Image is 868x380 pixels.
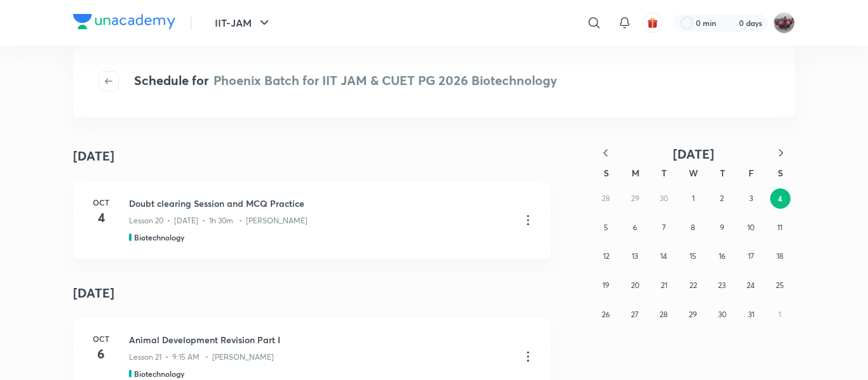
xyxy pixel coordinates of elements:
[770,218,790,238] button: October 11, 2025
[718,280,726,290] abbr: October 23, 2025
[660,310,668,319] abbr: October 28, 2025
[602,280,609,290] abbr: October 19, 2025
[88,197,114,208] h6: Oct
[741,188,761,209] button: October 3, 2025
[673,145,714,162] span: [DATE]
[134,71,557,91] h4: Schedule for
[604,223,608,232] abbr: October 5, 2025
[683,188,703,209] button: October 1, 2025
[129,197,510,210] h3: Doubt clearing Session and MCQ Practice
[604,167,609,179] abbr: Sunday
[129,351,274,363] p: Lesson 21 • 9:15 AM • [PERSON_NAME]
[73,14,175,32] a: Company Logo
[773,12,795,34] img: amirhussain Hussain
[661,280,667,290] abbr: October 21, 2025
[660,251,667,261] abbr: October 14, 2025
[749,167,754,179] abbr: Friday
[631,310,639,319] abbr: October 27, 2025
[632,251,638,261] abbr: October 13, 2025
[741,305,761,325] button: October 31, 2025
[748,310,754,319] abbr: October 31, 2025
[712,188,732,209] button: October 2, 2025
[777,223,782,232] abbr: October 11, 2025
[73,273,551,313] h4: [DATE]
[654,246,674,266] button: October 14, 2025
[602,310,610,319] abbr: October 26, 2025
[770,188,790,209] button: October 4, 2025
[654,218,674,238] button: October 7, 2025
[683,275,703,296] button: October 22, 2025
[88,344,114,364] h4: 6
[689,251,696,261] abbr: October 15, 2025
[712,305,732,325] button: October 30, 2025
[741,275,761,296] button: October 24, 2025
[720,167,725,179] abbr: Thursday
[720,223,724,232] abbr: October 9, 2025
[129,215,308,226] p: Lesson 20 • [DATE] • 1h 30m • [PERSON_NAME]
[776,251,783,261] abbr: October 18, 2025
[625,275,645,296] button: October 20, 2025
[741,218,761,238] button: October 10, 2025
[625,246,645,266] button: October 13, 2025
[88,208,114,227] h4: 4
[632,167,639,179] abbr: Monday
[661,167,667,179] abbr: Tuesday
[712,246,732,266] button: October 16, 2025
[712,275,732,296] button: October 23, 2025
[747,280,755,290] abbr: October 24, 2025
[662,223,666,232] abbr: October 7, 2025
[770,275,790,296] button: October 25, 2025
[748,251,754,261] abbr: October 17, 2025
[718,310,726,319] abbr: October 30, 2025
[129,333,510,346] h3: Animal Development Revision Part I
[625,305,645,325] button: October 27, 2025
[689,310,697,319] abbr: October 29, 2025
[207,10,280,36] button: IIT-JAM
[647,17,658,29] img: avatar
[620,146,767,162] button: [DATE]
[770,246,790,266] button: October 18, 2025
[596,305,616,325] button: October 26, 2025
[712,218,732,238] button: October 9, 2025
[724,16,736,29] img: streak
[654,275,674,296] button: October 21, 2025
[747,223,754,232] abbr: October 10, 2025
[596,246,616,266] button: October 12, 2025
[683,305,703,325] button: October 29, 2025
[778,193,782,204] abbr: October 4, 2025
[683,246,703,266] button: October 15, 2025
[73,14,175,29] img: Company Logo
[692,193,695,203] abbr: October 1, 2025
[633,223,637,232] abbr: October 6, 2025
[654,305,674,325] button: October 28, 2025
[719,251,726,261] abbr: October 16, 2025
[683,218,703,238] button: October 8, 2025
[776,280,784,290] abbr: October 25, 2025
[625,218,645,238] button: October 6, 2025
[631,280,639,290] abbr: October 20, 2025
[214,72,557,89] span: Phoenix Batch for IIT JAM & CUET PG 2026 Biotechnology
[134,232,184,243] h5: Biotechnology
[691,223,695,232] abbr: October 8, 2025
[720,193,724,203] abbr: October 2, 2025
[603,251,609,261] abbr: October 12, 2025
[73,181,551,258] a: Oct4Doubt clearing Session and MCQ PracticeLesson 20 • [DATE] • 1h 30m • [PERSON_NAME]Biotechnology
[741,246,761,266] button: October 17, 2025
[749,193,753,203] abbr: October 3, 2025
[689,167,698,179] abbr: Wednesday
[596,218,616,238] button: October 5, 2025
[88,333,114,344] h6: Oct
[134,368,184,379] h5: Biotechnology
[689,280,697,290] abbr: October 22, 2025
[778,167,783,179] abbr: Saturday
[596,275,616,296] button: October 19, 2025
[642,13,663,33] button: avatar
[73,147,114,166] h4: [DATE]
